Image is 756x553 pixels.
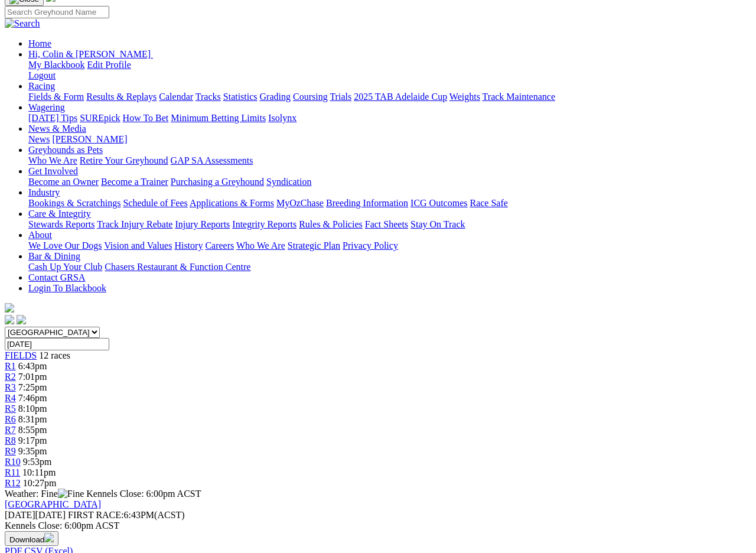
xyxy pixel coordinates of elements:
a: Schedule of Fees [123,198,187,208]
a: Wagering [28,102,65,112]
a: Vision and Values [104,240,172,251]
span: Hi, Colin & [PERSON_NAME] [28,49,151,59]
img: Search [5,18,40,29]
a: Greyhounds as Pets [28,145,103,155]
a: R9 [5,446,16,456]
a: [DATE] Tips [28,113,77,123]
a: FIELDS [5,350,37,360]
span: 8:10pm [18,404,47,414]
span: 12 races [39,350,70,360]
a: Contact GRSA [28,272,85,282]
a: R5 [5,404,16,414]
a: We Love Our Dogs [28,240,102,251]
a: R7 [5,425,16,435]
div: Get Involved [28,177,751,187]
a: Track Injury Rebate [97,219,172,229]
a: Edit Profile [87,60,131,70]
a: Statistics [223,92,258,102]
a: R6 [5,414,16,424]
span: 9:53pm [23,457,52,467]
div: Care & Integrity [28,219,751,230]
div: About [28,240,751,251]
a: Become a Trainer [101,177,168,187]
a: Login To Blackbook [28,283,106,293]
span: 8:31pm [18,414,47,424]
a: History [174,240,203,251]
a: Hi, Colin & [PERSON_NAME] [28,49,153,59]
a: Home [28,38,51,48]
a: SUREpick [80,113,120,123]
a: Bar & Dining [28,251,80,261]
span: [DATE] [5,510,35,520]
a: Calendar [159,92,193,102]
div: Wagering [28,113,751,123]
a: Care & Integrity [28,209,91,219]
span: 6:43pm [18,361,47,371]
button: Download [5,531,58,546]
span: R12 [5,478,21,488]
a: Integrity Reports [232,219,296,229]
a: 2025 TAB Adelaide Cup [354,92,447,102]
a: Retire Your Greyhound [80,155,168,165]
a: Tracks [195,92,221,102]
a: News [28,134,50,144]
a: [PERSON_NAME] [52,134,127,144]
a: Strategic Plan [288,240,340,251]
a: GAP SA Assessments [171,155,253,165]
span: 9:35pm [18,446,47,456]
a: R3 [5,382,16,392]
span: 7:25pm [18,382,47,392]
a: Stewards Reports [28,219,94,229]
a: Who We Are [28,155,77,165]
a: Applications & Forms [190,198,274,208]
div: Bar & Dining [28,262,751,272]
a: R11 [5,467,20,477]
span: [DATE] [5,510,66,520]
a: Fields & Form [28,92,84,102]
img: twitter.svg [17,315,26,324]
a: R8 [5,435,16,445]
a: Become an Owner [28,177,99,187]
img: facebook.svg [5,315,14,324]
a: Who We Are [236,240,285,251]
a: Industry [28,187,60,197]
a: News & Media [28,123,86,134]
span: 6:43PM(ACST) [68,510,185,520]
span: 10:27pm [23,478,57,488]
a: Track Maintenance [483,92,555,102]
a: Racing [28,81,55,91]
a: Rules & Policies [299,219,363,229]
input: Search [5,6,109,18]
a: My Blackbook [28,60,85,70]
a: MyOzChase [276,198,324,208]
a: Weights [449,92,480,102]
a: R10 [5,457,21,467]
a: Chasers Restaurant & Function Centre [105,262,250,272]
img: download.svg [44,533,54,542]
div: Hi, Colin & [PERSON_NAME] [28,60,751,81]
a: Race Safe [470,198,507,208]
span: Weather: Fine [5,489,86,499]
a: R4 [5,393,16,403]
span: 7:46pm [18,393,47,403]
div: Kennels Close: 6:00pm ACST [5,521,751,531]
a: Privacy Policy [343,240,398,251]
span: 8:55pm [18,425,47,435]
span: Kennels Close: 6:00pm ACST [86,489,201,499]
span: R1 [5,361,16,371]
input: Select date [5,338,109,350]
img: logo-grsa-white.png [5,303,14,313]
a: Results & Replays [86,92,157,102]
a: Cash Up Your Club [28,262,102,272]
a: R2 [5,372,16,382]
span: FIRST RACE: [68,510,123,520]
